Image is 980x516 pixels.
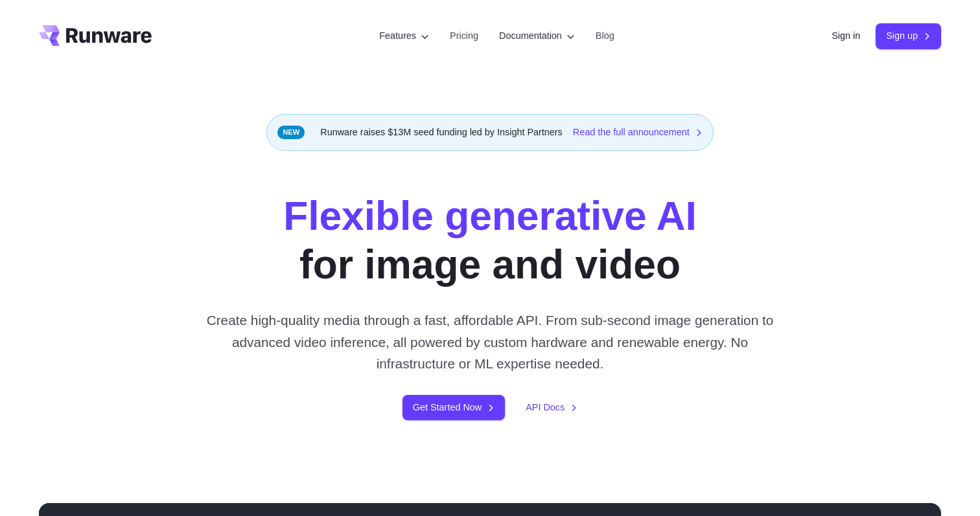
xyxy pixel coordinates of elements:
[202,309,779,374] p: Create high-quality media through a fast, affordable API. From sub-second image generation to adv...
[573,125,703,140] a: Read the full announcement
[283,194,697,238] strong: Flexible generative AI
[379,28,429,43] label: Features
[832,28,860,43] a: Sign in
[596,28,614,43] a: Blog
[526,400,577,415] a: API Docs
[450,28,478,43] a: Pricing
[266,114,714,151] div: Runware raises $13M seed funding led by Insight Partners
[39,25,152,46] a: Go to /
[876,23,941,49] a: Sign up
[499,28,575,43] label: Documentation
[402,395,505,420] a: Get Started Now
[283,192,697,289] h1: for image and video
